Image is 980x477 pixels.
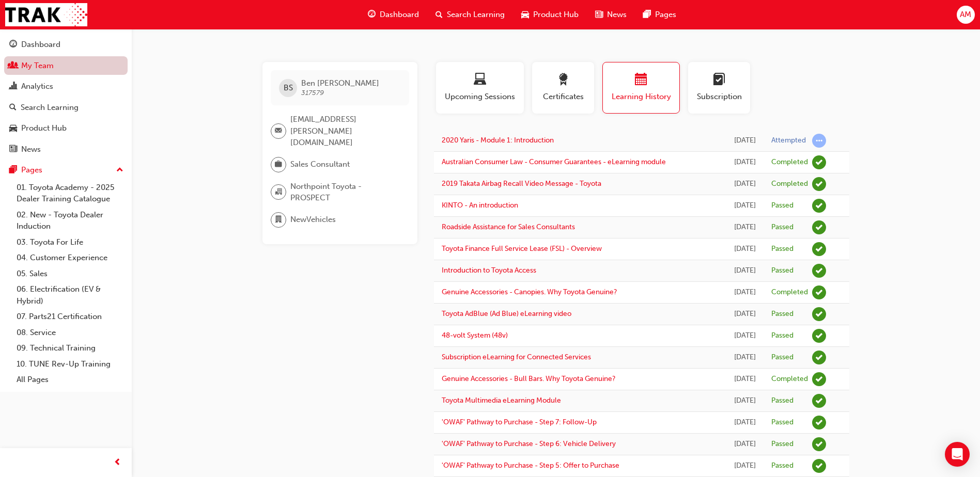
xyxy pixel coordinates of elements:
span: Product Hub [533,9,579,21]
a: 2020 Yaris - Module 1: Introduction [442,136,554,145]
span: pages-icon [9,166,17,175]
div: Passed [771,461,794,471]
div: Passed [771,201,794,211]
div: Completed [771,179,808,189]
span: learningRecordVerb_COMPLETE-icon [812,285,826,299]
span: learningRecordVerb_PASS-icon [812,329,826,343]
span: Certificates [540,91,586,103]
a: Product Hub [4,119,128,138]
div: Wed Aug 20 2025 09:08:09 GMT+0930 (Australian Central Standard Time) [734,156,756,168]
div: Mon Aug 18 2025 16:34:52 GMT+0930 (Australian Central Standard Time) [734,221,756,233]
a: 48-volt System (48v) [442,331,508,340]
span: laptop-icon [474,73,486,87]
span: learningRecordVerb_PASS-icon [812,416,826,430]
span: NewVehicles [290,214,336,226]
a: search-iconSearch Learning [427,4,513,25]
span: learningRecordVerb_PASS-icon [812,437,826,451]
a: All Pages [12,372,128,388]
span: briefcase-icon [275,158,282,171]
div: News [21,144,41,155]
div: Mon Aug 18 2025 16:48:26 GMT+0930 (Australian Central Standard Time) [734,200,756,212]
div: Dashboard [21,39,60,51]
span: Subscription [696,91,742,103]
div: Completed [771,157,808,167]
a: Australian Consumer Law - Consumer Guarantees - eLearning module [442,157,666,166]
a: Genuine Accessories - Bull Bars. Why Toyota Genuine? [442,374,616,383]
span: learningRecordVerb_PASS-icon [812,264,826,278]
button: Certificates [532,62,594,114]
div: Attempted [771,136,806,146]
a: pages-iconPages [635,4,685,25]
div: Completed [771,288,808,297]
span: [EMAIL_ADDRESS][PERSON_NAME][DOMAIN_NAME] [290,114,401,149]
span: learningRecordVerb_PASS-icon [812,220,826,234]
div: Mon Aug 18 2025 14:31:25 GMT+0930 (Australian Central Standard Time) [734,330,756,342]
span: learningRecordVerb_COMPLETE-icon [812,155,826,169]
span: learningRecordVerb_COMPLETE-icon [812,177,826,191]
img: Trak [5,3,87,26]
div: Mon Aug 18 2025 14:48:29 GMT+0930 (Australian Central Standard Time) [734,308,756,320]
div: Passed [771,222,794,232]
span: car-icon [521,8,529,21]
span: Search Learning [447,9,505,21]
span: Dashboard [380,9,419,21]
a: Analytics [4,77,128,96]
div: Passed [771,331,794,341]
span: chart-icon [9,82,17,91]
div: Mon Aug 18 2025 16:18:34 GMT+0930 (Australian Central Standard Time) [734,265,756,277]
button: AM [957,6,975,24]
a: 01. Toyota Academy - 2025 Dealer Training Catalogue [12,180,128,207]
div: Mon Aug 18 2025 09:41:28 GMT+0930 (Australian Central Standard Time) [734,460,756,472]
a: 'OWAF' Pathway to Purchase - Step 5: Offer to Purchase [442,461,619,470]
a: Roadside Assistance for Sales Consultants [442,222,575,231]
a: 2019 Takata Airbag Recall Video Message - Toyota [442,179,601,188]
a: car-iconProduct Hub [513,4,587,25]
div: Passed [771,309,794,319]
span: News [607,9,627,21]
span: calendar-icon [635,73,647,87]
button: Upcoming Sessions [436,62,524,114]
a: Toyota Finance Full Service Lease (FSL) - Overview [442,244,602,253]
a: News [4,140,128,159]
a: Toyota Multimedia eLearning Module [442,396,561,405]
div: Mon Aug 18 2025 10:20:39 GMT+0930 (Australian Central Standard Time) [734,438,756,450]
span: Northpoint Toyota - PROSPECT [290,181,401,204]
span: prev-icon [114,456,121,469]
a: Subscription eLearning for Connected Services [442,353,591,361]
div: Mon Aug 18 2025 14:08:25 GMT+0930 (Australian Central Standard Time) [734,352,756,363]
div: Open Intercom Messenger [945,442,970,467]
a: Dashboard [4,35,128,54]
div: Product Hub [21,122,67,134]
button: Pages [4,161,128,180]
a: Search Learning [4,98,128,117]
button: Subscription [688,62,750,114]
span: learningRecordVerb_PASS-icon [812,199,826,213]
a: 02. New - Toyota Dealer Induction [12,207,128,234]
button: Learning History [602,62,680,114]
a: My Team [4,56,128,75]
div: Completed [771,374,808,384]
div: Passed [771,353,794,362]
span: learningplan-icon [713,73,725,87]
a: 03. Toyota For Life [12,234,128,250]
div: Mon Aug 18 2025 16:24:43 GMT+0930 (Australian Central Standard Time) [734,243,756,255]
div: Mon Aug 18 2025 13:30:48 GMT+0930 (Australian Central Standard Time) [734,417,756,428]
span: email-icon [275,124,282,138]
a: news-iconNews [587,4,635,25]
div: Passed [771,266,794,276]
div: Analytics [21,81,53,92]
span: 317579 [301,88,324,97]
a: 06. Electrification (EV & Hybrid) [12,281,128,309]
span: learningRecordVerb_PASS-icon [812,307,826,321]
a: 'OWAF' Pathway to Purchase - Step 7: Follow-Up [442,418,597,426]
div: Passed [771,244,794,254]
span: AM [960,9,971,21]
a: Toyota AdBlue (Ad Blue) eLearning video [442,309,571,318]
a: 08. Service [12,325,128,341]
span: award-icon [557,73,569,87]
span: learningRecordVerb_COMPLETE-icon [812,372,826,386]
div: Mon Aug 18 2025 15:17:03 GMT+0930 (Australian Central Standard Time) [734,287,756,298]
span: news-icon [9,145,17,154]
div: Search Learning [21,102,79,114]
